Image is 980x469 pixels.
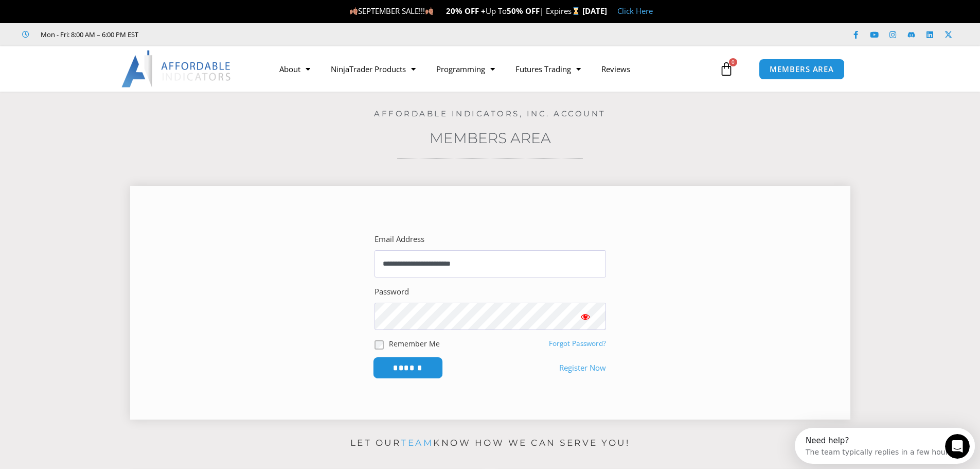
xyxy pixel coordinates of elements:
a: team [401,438,433,448]
img: 🍂 [425,7,433,15]
strong: 20% OFF + [446,6,486,16]
div: Open Intercom Messenger [4,4,190,32]
img: ⌛ [572,7,580,15]
label: Password [375,285,409,299]
a: About [269,57,320,81]
a: Register Now [559,361,606,375]
a: 0 [704,54,749,84]
p: Let our know how we can serve you! [130,435,850,451]
img: LogoAI | Affordable Indicators – NinjaTrader [121,50,232,88]
a: Members Area [430,129,551,147]
span: MEMBERS AREA [770,65,834,73]
span: SEPTEMBER SALE!!! Up To | Expires [349,6,582,16]
span: Mon - Fri: 8:00 AM – 6:00 PM EST [38,28,138,41]
a: Affordable Indicators, Inc. Account [374,109,606,118]
a: Programming [426,57,505,81]
a: NinjaTrader Products [320,57,426,81]
iframe: Customer reviews powered by Trustpilot [153,29,307,40]
a: MEMBERS AREA [759,59,845,80]
iframe: Intercom live chat [945,434,970,459]
strong: [DATE] [582,6,607,16]
button: Show password [565,303,606,330]
label: Remember Me [389,338,440,349]
iframe: Intercom live chat discovery launcher [795,428,975,464]
span: 0 [729,58,737,66]
a: Futures Trading [505,57,591,81]
a: Click Here [617,6,653,16]
img: 🍂 [350,7,358,15]
a: Forgot Password? [549,339,606,348]
div: Need help? [11,9,159,17]
div: The team typically replies in a few hours. [11,17,159,28]
a: Reviews [591,57,640,81]
nav: Menu [269,57,717,81]
strong: 50% OFF [507,6,540,16]
label: Email Address [375,232,424,247]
